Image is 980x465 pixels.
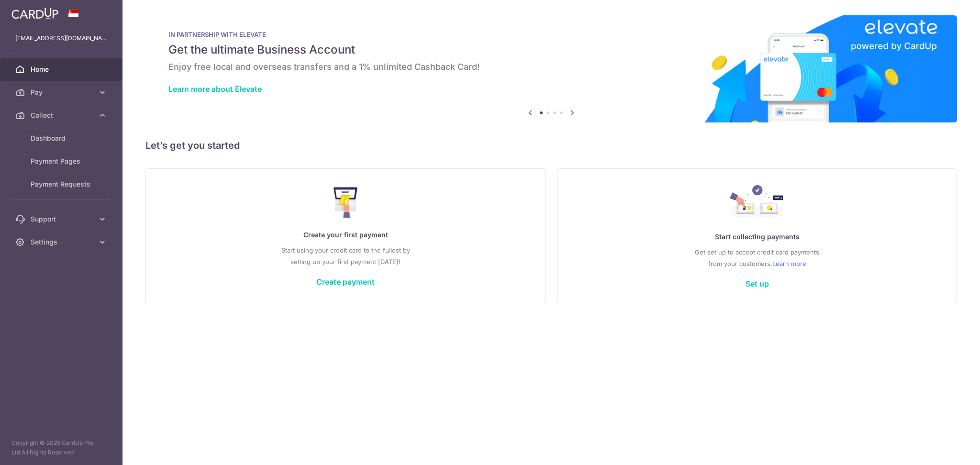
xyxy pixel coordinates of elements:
[31,111,94,120] span: Collect
[772,258,806,269] a: Learn more
[577,246,937,269] p: Get set up to accept credit card payments from your customers.
[31,88,94,97] span: Pay
[11,8,58,19] img: CardUp
[316,277,375,287] a: Create payment
[31,156,94,166] span: Payment Pages
[145,15,957,122] img: Renovation banner
[168,61,934,73] h6: Enjoy free local and overseas transfers and a 1% unlimited Cashback Card!
[31,179,94,189] span: Payment Requests
[165,229,526,241] p: Create your first payment
[168,84,262,94] a: Learn more about Elevate
[15,33,107,43] p: [EMAIL_ADDRESS][DOMAIN_NAME]
[31,237,94,247] span: Settings
[168,31,934,38] p: IN PARTNERSHIP WITH ELEVATE
[168,42,934,57] h5: Get the ultimate Business Account
[31,65,94,74] span: Home
[334,187,358,218] img: Make Payment
[919,436,970,460] iframe: Opens a widget where you can find more information
[577,231,937,243] p: Start collecting payments
[31,133,94,143] span: Dashboard
[746,279,769,288] a: Set up
[165,244,526,267] p: Start using your credit card to the fullest by setting up your first payment [DATE]!
[145,138,957,153] h5: Let’s get you started
[730,185,784,220] img: Collect Payment
[31,214,94,224] span: Support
